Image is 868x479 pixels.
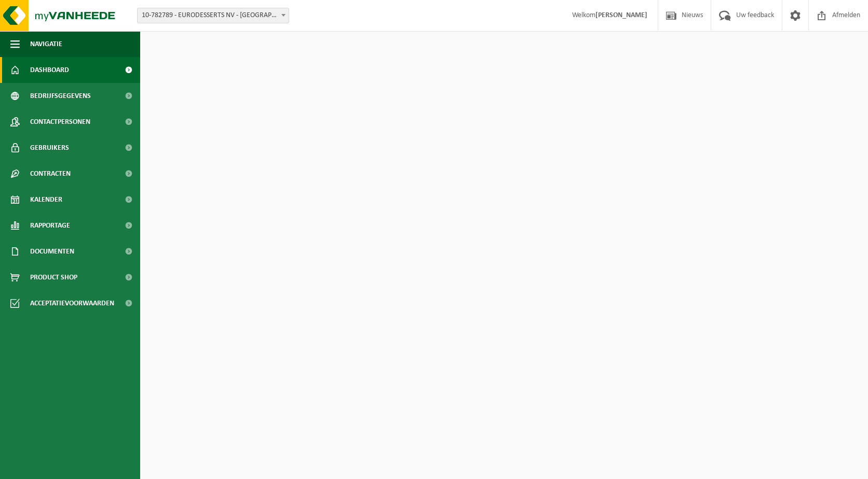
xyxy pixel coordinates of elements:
span: 10-782789 - EURODESSERTS NV - BERINGEN [138,8,289,23]
span: Acceptatievoorwaarden [30,290,114,316]
span: Contracten [30,161,71,187]
span: Contactpersonen [30,109,90,135]
span: Documenten [30,238,74,264]
span: Kalender [30,187,62,213]
span: Bedrijfsgegevens [30,83,91,109]
span: Product Shop [30,264,77,290]
span: 10-782789 - EURODESSERTS NV - BERINGEN [137,8,289,23]
span: Rapportage [30,213,70,238]
span: Dashboard [30,57,69,83]
span: Gebruikers [30,135,69,161]
span: Navigatie [30,31,62,57]
strong: [PERSON_NAME] [595,11,647,19]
